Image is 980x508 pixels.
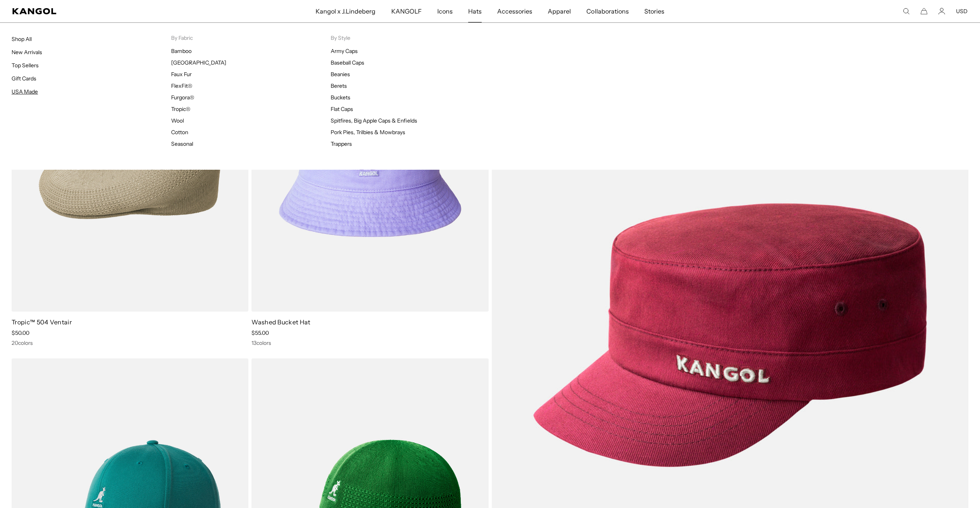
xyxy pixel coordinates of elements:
[12,49,42,56] a: New Arrivals
[331,94,350,101] a: Buckets
[903,8,910,15] summary: Search here
[251,329,269,336] span: $55.00
[251,318,310,326] a: Washed Bucket Hat
[331,129,406,136] a: Pork Pies, Trilbies & Mowbrays
[171,129,188,136] a: Cotton
[331,71,350,78] a: Beanies
[12,75,36,82] a: Gift Cards
[12,8,209,14] a: Kangol
[171,117,184,124] a: Wool
[171,59,226,66] a: [GEOGRAPHIC_DATA]
[331,117,417,124] a: Spitfires, Big Apple Caps & Enfields
[12,329,29,336] span: $50.00
[331,106,353,113] a: Flat Caps
[171,71,192,78] a: Faux Fur
[12,318,72,326] a: Tropic™ 504 Ventair
[12,339,248,346] div: 20 colors
[12,36,32,43] a: Shop All
[171,34,331,41] p: By Fabric
[331,140,352,147] a: Trappers
[938,8,945,15] a: Account
[171,94,194,101] a: Furgora®
[331,34,490,41] p: By Style
[331,59,364,66] a: Baseball Caps
[171,140,193,147] a: Seasonal
[331,82,347,89] a: Berets
[331,48,358,55] a: Army Caps
[12,62,39,69] a: Top Sellers
[921,8,927,15] button: Cart
[956,8,968,15] button: USD
[12,88,38,95] a: USA Made
[251,339,488,346] div: 13 colors
[171,82,192,89] a: FlexFit®
[171,106,190,113] a: Tropic®
[171,48,192,55] a: Bamboo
